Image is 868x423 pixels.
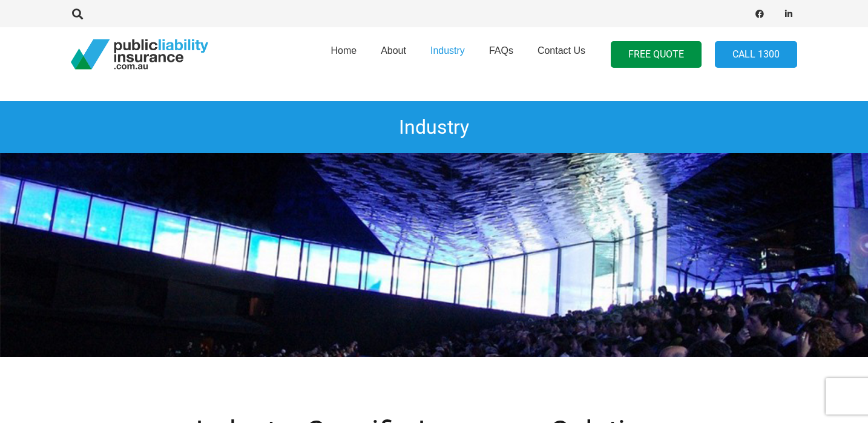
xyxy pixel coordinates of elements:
[611,41,702,68] a: FREE QUOTE
[318,24,369,85] a: Home
[381,45,406,56] span: About
[489,45,513,56] span: FAQs
[477,24,525,85] a: FAQs
[430,45,465,56] span: Industry
[780,5,797,22] a: LinkedIn
[715,41,797,68] a: Call 1300
[538,45,585,56] span: Contact Us
[418,24,477,85] a: Industry
[71,39,208,70] a: pli_logotransparent
[330,45,357,56] span: Home
[525,24,597,85] a: Contact Us
[65,8,90,19] a: Search
[751,5,768,22] a: Facebook
[369,24,418,85] a: About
